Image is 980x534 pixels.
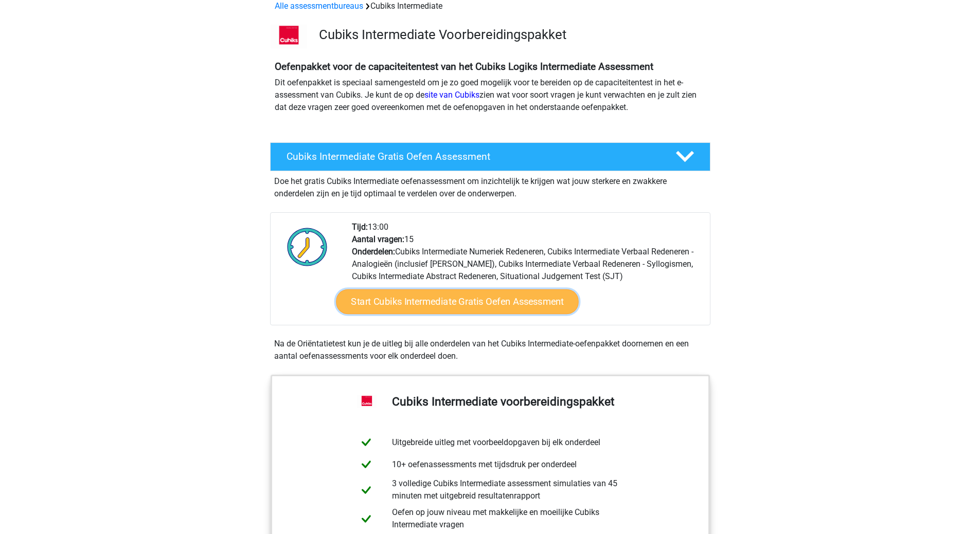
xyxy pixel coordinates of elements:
div: Na de Oriëntatietest kun je de uitleg bij alle onderdelen van het Cubiks Intermediate-oefenpakket... [270,338,710,362]
a: Start Cubiks Intermediate Gratis Oefen Assessment [336,289,579,314]
a: site van Cubiks [424,90,479,100]
b: Onderdelen: [352,247,395,256]
div: 13:00 15 Cubiks Intermediate Numeriek Redeneren, Cubiks Intermediate Verbaal Redeneren - Analogie... [344,221,709,325]
a: Alle assessmentbureaus [275,1,363,11]
b: Tijd: [352,222,368,232]
a: Cubiks Intermediate Gratis Oefen Assessment [266,142,715,171]
div: Doe het gratis Cubiks Intermediate oefenassessment om inzichtelijk te krijgen wat jouw sterkere e... [270,171,710,200]
p: Dit oefenpakket is speciaal samengesteld om je zo goed mogelijk voor te bereiden op de capaciteit... [275,77,706,114]
img: Klok [281,221,333,272]
h3: Cubiks Intermediate Voorbereidingspakket [319,27,702,43]
h4: Cubiks Intermediate Gratis Oefen Assessment [287,151,659,162]
b: Aantal vragen: [352,234,404,244]
b: Oefenpakket voor de capaciteitentest van het Cubiks Logiks Intermediate Assessment [275,61,653,72]
img: logo-cubiks-300x193.png [271,25,307,48]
